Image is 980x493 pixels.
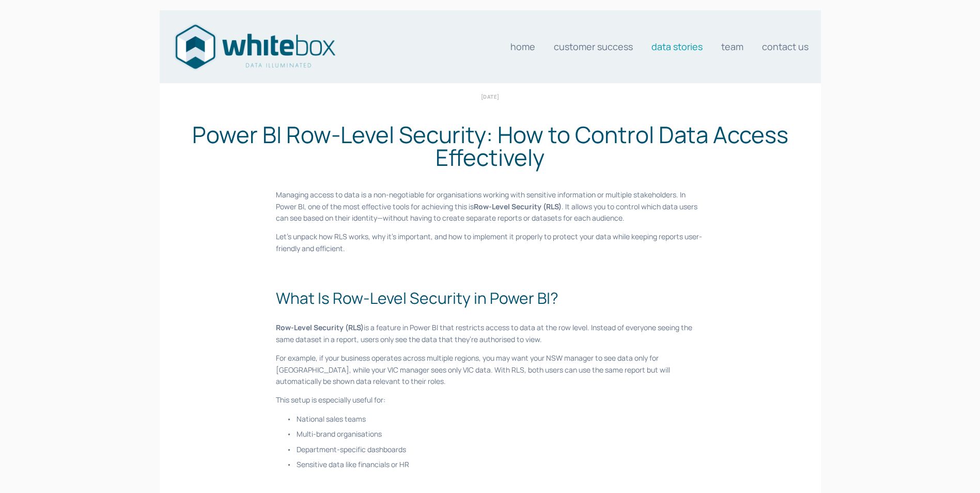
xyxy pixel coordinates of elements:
[297,428,704,440] p: Multi-brand organisations
[172,21,337,72] img: Data consultants
[651,36,703,57] a: Data stories
[297,444,704,455] p: Department-specific dashboards
[276,322,364,332] strong: Row-Level Security (RLS)
[276,322,704,345] p: is a feature in Power BI that restricts access to data at the row level. Instead of everyone seei...
[276,286,704,310] h2: What Is Row-Level Security in Power BI?
[481,91,500,102] time: [DATE]
[276,231,704,254] p: Let’s unpack how RLS works, why it’s important, and how to implement it properly to protect your ...
[762,36,808,57] a: Contact us
[276,352,704,387] p: For example, if your business operates across multiple regions, you may want your NSW manager to ...
[510,36,535,57] a: Home
[165,123,816,168] h1: Power BI Row-Level Security: How to Control Data Access Effectively
[276,394,704,406] p: This setup is especially useful for:
[474,202,562,211] strong: Row-Level Security (RLS)
[276,189,704,224] p: Managing access to data is a non-negotiable for organisations working with sensitive information ...
[297,459,704,470] p: Sensitive data like financials or HR
[721,36,743,57] a: Team
[554,36,633,57] a: Customer Success
[297,413,704,425] p: National sales teams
